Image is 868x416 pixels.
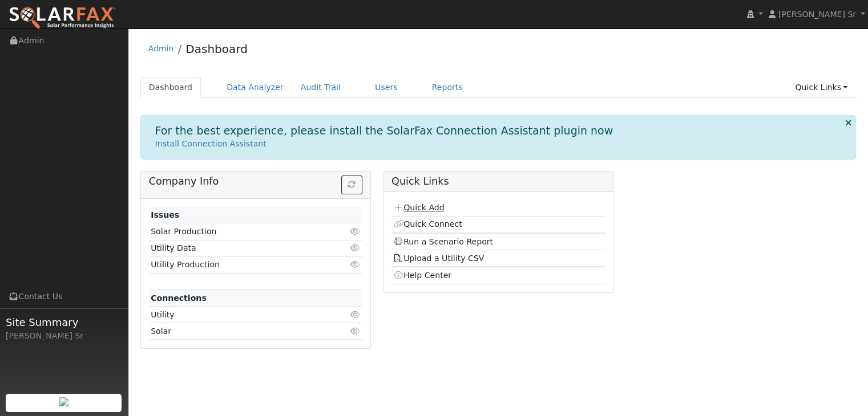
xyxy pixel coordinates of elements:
a: Help Center [393,271,451,280]
i: Click to view [350,227,361,235]
td: Solar Production [149,223,328,240]
td: Utility Production [149,256,328,273]
a: Run a Scenario Report [393,237,493,246]
img: retrieve [59,397,68,406]
h5: Company Info [149,176,362,187]
a: Audit Trail [292,77,349,98]
i: Click to view [350,311,361,319]
i: Click to view [350,260,361,268]
a: Users [366,77,406,98]
h1: For the best experience, please install the SolarFax Connection Assistant plugin now [155,124,613,137]
a: Dashboard [185,42,248,56]
h5: Quick Links [391,176,605,187]
strong: Connections [151,293,207,303]
a: Reports [423,77,471,98]
img: SolarFax [9,6,116,30]
td: Solar [149,323,328,340]
a: Dashboard [140,77,201,98]
a: Quick Connect [393,219,462,229]
a: Data Analyzer [218,77,292,98]
i: Click to view [350,327,361,335]
td: Utility Data [149,240,328,256]
td: Utility [149,307,328,323]
div: [PERSON_NAME] Sr [6,330,122,342]
i: Click to view [350,244,361,252]
a: Install Connection Assistant [155,139,267,148]
span: Site Summary [6,315,122,330]
strong: Issues [151,210,179,219]
a: Quick Add [393,203,444,212]
a: Admin [148,44,174,53]
span: [PERSON_NAME] Sr [778,10,856,19]
a: Upload a Utility CSV [393,254,484,263]
a: Quick Links [786,77,856,98]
